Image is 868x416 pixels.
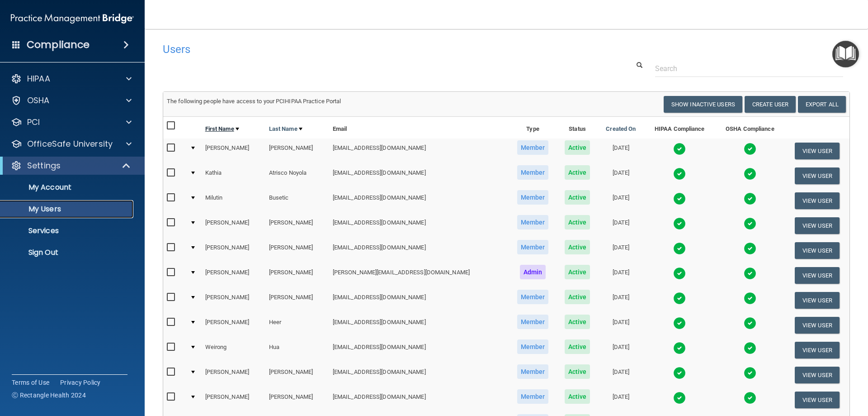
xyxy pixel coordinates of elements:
[265,313,329,338] td: Heer
[27,73,50,84] p: HIPAA
[673,367,686,379] img: tick.e7d51cea.svg
[329,238,509,263] td: [EMAIL_ADDRESS][DOMAIN_NAME]
[265,263,329,288] td: [PERSON_NAME]
[517,215,549,230] span: Member
[265,238,329,263] td: [PERSON_NAME]
[329,363,509,387] td: [EMAIL_ADDRESS][DOMAIN_NAME]
[795,192,840,209] button: View User
[11,160,131,171] a: Settings
[744,317,756,330] img: tick.e7d51cea.svg
[11,73,132,84] a: HIPAA
[202,313,265,338] td: [PERSON_NAME]
[565,389,590,404] span: Active
[673,217,686,230] img: tick.e7d51cea.svg
[795,342,840,359] button: View User
[329,288,509,313] td: [EMAIL_ADDRESS][DOMAIN_NAME]
[329,117,509,139] th: Email
[673,167,686,180] img: tick.e7d51cea.svg
[205,124,239,134] a: First Name
[673,342,686,354] img: tick.e7d51cea.svg
[673,392,686,404] img: tick.e7d51cea.svg
[265,188,329,213] td: Busetic
[517,290,549,304] span: Member
[265,213,329,238] td: [PERSON_NAME]
[27,160,61,171] p: Settings
[598,238,644,263] td: [DATE]
[598,387,644,412] td: [DATE]
[745,96,796,113] button: Create User
[606,124,636,134] a: Created On
[565,315,590,329] span: Active
[673,242,686,255] img: tick.e7d51cea.svg
[265,288,329,313] td: [PERSON_NAME]
[202,288,265,313] td: [PERSON_NAME]
[744,167,756,180] img: tick.e7d51cea.svg
[517,389,549,404] span: Member
[329,313,509,338] td: [EMAIL_ADDRESS][DOMAIN_NAME]
[832,41,859,67] button: Open Resource Center
[517,240,549,254] span: Member
[202,363,265,387] td: [PERSON_NAME]
[163,43,558,55] h4: Users
[202,139,265,163] td: [PERSON_NAME]
[795,392,840,408] button: View User
[598,188,644,213] td: [DATE]
[598,313,644,338] td: [DATE]
[517,190,549,205] span: Member
[167,98,341,105] span: The following people have access to your PCIHIPAA Practice Portal
[12,391,86,400] span: Ⓒ Rectangle Health 2024
[11,10,134,28] img: PMB logo
[517,364,549,379] span: Member
[744,392,756,404] img: tick.e7d51cea.svg
[517,140,549,155] span: Member
[517,165,549,180] span: Member
[6,205,129,214] p: My Users
[565,364,590,379] span: Active
[598,213,644,238] td: [DATE]
[265,387,329,412] td: [PERSON_NAME]
[11,139,132,149] a: OfficeSafe University
[509,117,557,139] th: Type
[795,167,840,184] button: View User
[795,292,840,309] button: View User
[202,338,265,363] td: Weirong
[202,213,265,238] td: [PERSON_NAME]
[598,363,644,387] td: [DATE]
[11,95,132,106] a: OSHA
[265,363,329,387] td: [PERSON_NAME]
[265,139,329,163] td: [PERSON_NAME]
[744,342,756,354] img: tick.e7d51cea.svg
[565,339,590,354] span: Active
[673,317,686,330] img: tick.e7d51cea.svg
[517,315,549,329] span: Member
[744,292,756,305] img: tick.e7d51cea.svg
[329,188,509,213] td: [EMAIL_ADDRESS][DOMAIN_NAME]
[565,165,590,180] span: Active
[6,226,129,235] p: Services
[744,217,756,230] img: tick.e7d51cea.svg
[795,267,840,284] button: View User
[520,265,546,279] span: Admin
[27,95,50,106] p: OSHA
[329,338,509,363] td: [EMAIL_ADDRESS][DOMAIN_NAME]
[598,139,644,163] td: [DATE]
[6,183,129,192] p: My Account
[565,290,590,304] span: Active
[744,242,756,255] img: tick.e7d51cea.svg
[673,267,686,280] img: tick.e7d51cea.svg
[798,96,846,113] a: Export All
[265,163,329,188] td: Atrisco Noyola
[202,188,265,213] td: Milutin
[27,139,113,149] p: OfficeSafe University
[202,263,265,288] td: [PERSON_NAME]
[795,367,840,383] button: View User
[673,192,686,205] img: tick.e7d51cea.svg
[565,265,590,279] span: Active
[565,140,590,155] span: Active
[565,240,590,254] span: Active
[655,60,843,77] input: Search
[795,242,840,259] button: View User
[60,378,101,387] a: Privacy Policy
[329,387,509,412] td: [EMAIL_ADDRESS][DOMAIN_NAME]
[329,263,509,288] td: [PERSON_NAME][EMAIL_ADDRESS][DOMAIN_NAME]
